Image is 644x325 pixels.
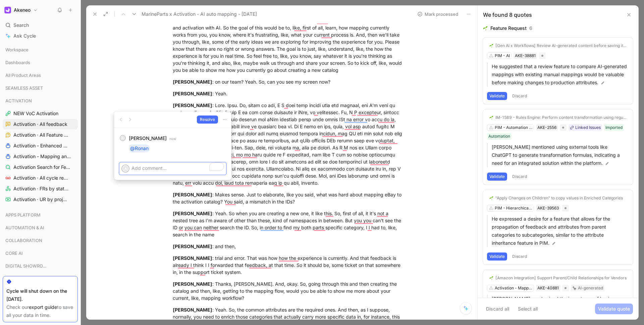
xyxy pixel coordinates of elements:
[122,165,129,172] div: A
[130,144,149,152] div: @Ronan
[200,116,215,123] span: Resolve
[169,136,176,142] small: now
[131,162,226,174] div: To enrich screen reader interactions, please activate Accessibility in Grammarly extension settings
[129,134,167,142] strong: [PERSON_NAME]
[197,115,218,124] button: Resolve
[120,136,125,140] div: A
